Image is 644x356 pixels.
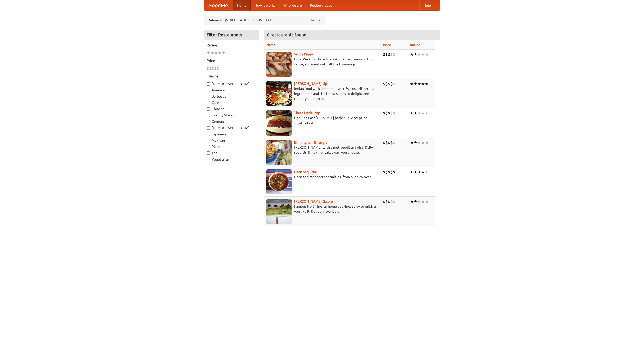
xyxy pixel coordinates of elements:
[204,0,233,10] a: FoodMe
[385,52,388,57] li: $
[294,170,316,174] a: Naan Sequitur
[419,0,435,10] a: Help
[294,82,327,86] a: [PERSON_NAME] Up
[207,82,210,86] input: [DEMOGRAPHIC_DATA]
[383,140,385,145] li: $
[414,140,417,145] li: ★
[209,66,212,71] li: $
[393,199,395,204] li: $
[207,126,210,130] input: [DEMOGRAPHIC_DATA]
[266,115,379,126] p: Genuine East [US_STATE] barbecue. Accept no substitutes!
[410,140,414,145] li: ★
[207,150,256,155] label: Thai
[385,81,388,87] li: $
[383,43,391,47] a: Price
[383,169,385,175] li: $
[294,140,327,144] a: Birmingham Bhangra
[388,52,390,57] li: $
[417,169,421,175] li: ★
[385,199,388,204] li: $
[207,145,210,148] input: Pizza
[207,43,256,48] h5: Rating
[266,145,379,155] p: [PERSON_NAME] with a metropolitan twist. Daily specials. Dine-in or takeaway, you choose.
[266,204,379,214] p: Famous North Indian home cooking. Spicy or mild, as you like it. Delivery available.
[390,81,393,87] li: $
[385,140,388,145] li: $
[417,52,421,57] li: ★
[207,157,256,162] label: Vegetarian
[212,66,214,71] li: $
[425,169,429,175] li: ★
[414,52,417,57] li: ★
[421,169,425,175] li: ★
[388,81,390,87] li: $
[421,140,425,145] li: ★
[410,199,414,204] li: ★
[425,52,429,57] li: ★
[383,81,385,87] li: $
[425,110,429,116] li: ★
[417,110,421,116] li: ★
[417,81,421,87] li: ★
[207,101,210,104] input: Cafe
[207,119,256,124] label: German
[414,110,417,116] li: ★
[393,81,395,87] li: $
[393,140,395,145] li: $
[207,94,256,99] label: Barbecue
[266,57,379,67] p: Pork. We know how to cook it. Award-winning BBQ sauce, and meat with all the trimmings.
[207,132,256,137] label: Japanese
[294,111,320,115] a: Three Little Pigs
[214,66,217,71] li: $
[388,199,390,204] li: $
[251,0,279,10] a: How it works
[207,139,210,142] input: Mexican
[266,52,292,77] img: saucy.jpg
[294,52,313,56] b: Saucy Piggy
[207,151,210,155] input: Thai
[410,81,414,87] li: ★
[207,114,210,117] input: Czech / Slovak
[222,50,225,56] li: ★
[207,113,256,118] label: Czech / Slovak
[393,169,395,175] li: $
[266,43,276,47] a: Name
[266,81,292,106] img: curryup.jpg
[207,81,256,86] label: [DEMOGRAPHIC_DATA]
[207,133,210,136] input: Japanese
[390,199,393,204] li: $
[233,0,251,10] a: Home
[294,199,333,203] a: [PERSON_NAME] Galore
[267,32,308,37] ng-pluralize: 6 restaurants found!
[410,43,420,47] a: Rating
[207,95,210,98] input: Barbecue
[393,110,395,116] li: $
[207,106,256,111] label: Chinese
[385,110,388,116] li: $
[266,110,292,136] img: littlepigs.jpg
[207,50,210,56] li: ★
[207,158,210,161] input: Vegetarian
[414,199,417,204] li: ★
[414,81,417,87] li: ★
[217,66,219,71] li: $
[266,169,292,194] img: naansequitur.jpg
[204,16,325,25] div: Deliver to: [STREET_ADDRESS][US_STATE]
[393,52,395,57] li: $
[207,74,256,79] h5: Cuisine
[207,120,210,123] input: German
[309,18,321,23] a: Change
[410,169,414,175] li: ★
[388,110,390,116] li: $
[266,199,292,224] img: currygalore.jpg
[279,0,306,10] a: Who we are
[207,125,256,130] label: [DEMOGRAPHIC_DATA]
[383,52,385,57] li: $
[388,169,390,175] li: $
[385,169,388,175] li: $
[390,169,393,175] li: $
[425,81,429,87] li: ★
